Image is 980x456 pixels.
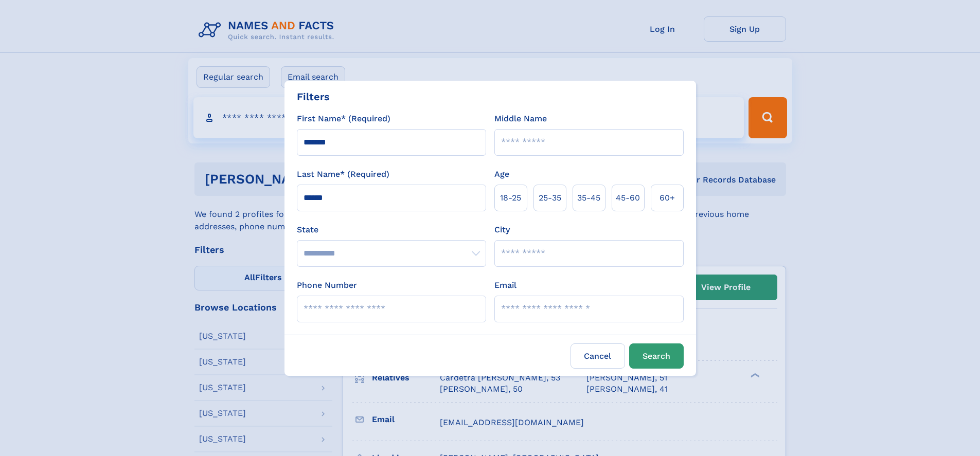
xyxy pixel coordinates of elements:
[660,192,675,204] span: 60+
[297,224,486,236] label: State
[494,168,509,180] label: Age
[297,89,330,104] div: Filters
[571,343,625,369] label: Cancel
[494,113,547,125] label: Middle Name
[494,279,516,291] label: Email
[297,279,357,291] label: Phone Number
[539,192,561,204] span: 25‑35
[500,192,521,204] span: 18‑25
[629,343,684,369] button: Search
[297,113,390,125] label: First Name* (Required)
[577,192,600,204] span: 35‑45
[297,168,389,180] label: Last Name* (Required)
[616,192,640,204] span: 45‑60
[494,224,510,236] label: City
